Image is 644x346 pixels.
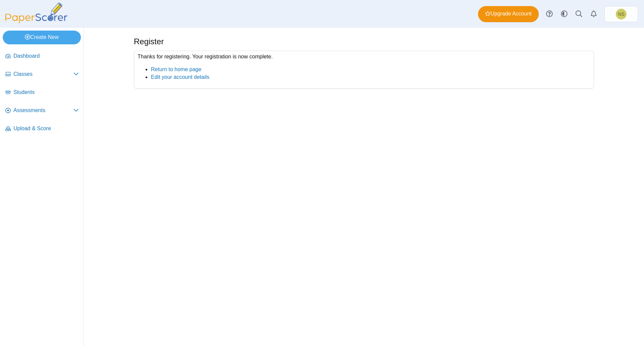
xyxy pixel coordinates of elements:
span: Nathan Smith [616,9,627,19]
a: Create New [3,31,81,44]
a: Alerts [586,7,601,21]
span: Upgrade Account [485,10,532,17]
a: Upload & Score [3,121,82,137]
a: Classes [3,66,82,83]
img: PaperScorer [3,3,70,23]
a: Upgrade Account [478,6,539,22]
a: Edit your account details [151,74,209,80]
h1: Register [134,36,164,47]
a: Students [3,85,82,101]
span: Classes [13,70,73,78]
div: Thanks for registering. Your registration is now complete. [134,51,594,89]
a: Assessments [3,103,82,119]
span: Nathan Smith [618,12,624,16]
a: Return to home page [151,66,201,72]
span: Upload & Score [13,125,79,132]
a: Nathan Smith [604,6,638,22]
span: Dashboard [13,52,79,60]
span: Students [13,89,79,96]
a: Dashboard [3,48,82,64]
a: PaperScorer [3,18,70,24]
span: Assessments [13,107,73,114]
